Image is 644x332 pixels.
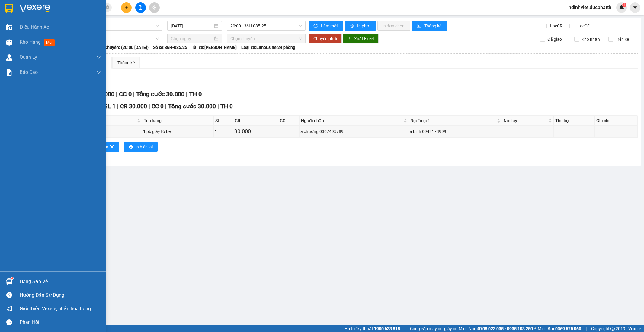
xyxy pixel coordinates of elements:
[344,325,400,332] span: Hỗ trợ kỹ thuật:
[301,117,402,124] span: Người nhận
[619,5,624,10] img: icon-new-feature
[133,90,135,98] span: |
[504,117,547,124] span: Nơi lấy
[5,4,13,13] img: logo-vxr
[20,39,41,45] span: Kho hàng
[412,21,447,31] button: bar-chartThống kê
[343,34,379,43] button: downloadXuất Excel
[6,24,12,30] img: warehouse-icon
[555,326,581,331] strong: 0369 525 060
[136,90,184,98] span: Tổng cước 30.000
[20,68,38,76] span: Báo cáo
[215,128,232,135] div: 1
[214,116,233,126] th: SL
[171,35,213,42] input: Chọn ngày
[186,90,187,98] span: |
[20,23,49,31] span: Điều hành xe
[354,35,374,42] span: Xuất Excel
[545,36,564,43] span: Đã giao
[192,44,237,51] span: Tài xế: [PERSON_NAME]
[96,55,101,60] span: down
[165,103,167,110] span: |
[117,103,119,110] span: |
[623,3,625,7] span: 1
[119,90,132,98] span: CC 0
[350,24,355,29] span: printer
[135,2,146,13] button: file-add
[575,23,591,29] span: Lọc CC
[633,5,638,10] span: caret-down
[104,44,149,51] span: Chuyến: (20:00 [DATE])
[622,3,626,7] sup: 1
[105,144,114,150] span: In DS
[357,23,371,29] span: In phơi
[405,325,405,332] span: |
[538,325,581,332] span: Miền Bắc
[534,327,536,330] span: ⚪️
[149,103,150,110] span: |
[478,326,533,331] strong: 0708 023 035 - 0935 103 250
[117,59,135,66] div: Thống kê
[278,116,300,126] th: CC
[106,5,109,9] span: close-circle
[309,21,343,31] button: syncLàm mới
[168,103,216,110] span: Tổng cước 30.000
[152,5,156,10] span: aim
[6,39,12,46] img: warehouse-icon
[20,277,101,286] div: Hàng sắp về
[241,44,295,51] span: Loại xe: Limousine 24 phòng
[313,24,319,29] span: sync
[230,34,302,43] span: Chọn chuyến
[548,23,563,29] span: Lọc CR
[20,291,101,300] div: Hướng dẫn sử dụng
[20,305,91,312] span: Giới thiệu Vexere, nhận hoa hồng
[217,103,219,110] span: |
[309,34,342,43] button: Chuyển phơi
[20,53,37,61] span: Quản Lý
[104,103,116,110] span: SL 1
[564,4,616,11] span: ndinhviet.ducphatth
[220,103,233,110] span: TH 0
[613,36,631,43] span: Trên xe
[20,318,101,327] div: Phản hồi
[152,103,164,110] span: CC 0
[554,116,594,126] th: Thu hộ
[6,292,12,298] span: question-circle
[579,36,602,43] span: Kho nhận
[106,5,109,11] span: close-circle
[143,128,212,135] div: 1 pb giấy tờ bé
[120,103,147,110] span: CR 30.000
[630,2,640,13] button: caret-down
[96,70,101,75] span: down
[424,23,442,29] span: Thống kê
[374,326,400,331] strong: 1900 633 818
[348,36,352,41] span: download
[6,278,12,285] img: warehouse-icon
[93,142,119,152] button: printerIn DS
[6,319,12,325] span: message
[11,277,13,279] sup: 1
[142,116,213,126] th: Tên hàng
[44,39,55,46] span: mới
[189,90,202,98] span: TH 0
[135,144,153,150] span: In biên lai
[124,5,129,10] span: plus
[121,2,132,13] button: plus
[138,5,143,10] span: file-add
[116,90,117,98] span: |
[6,306,12,311] span: notification
[129,145,133,150] span: printer
[410,117,496,124] span: Người gửi
[153,44,187,51] span: Số xe: 36H-085.25
[345,21,376,31] button: printerIn phơi
[417,24,422,29] span: bar-chart
[595,116,638,126] th: Ghi chú
[6,54,12,61] img: warehouse-icon
[300,128,408,135] div: a chương 0367495789
[610,327,615,331] span: copyright
[6,69,12,76] img: solution-icon
[233,116,279,126] th: CR
[124,142,158,152] button: printerIn biên lai
[230,21,302,30] span: 20:00 - 36H-085.25
[149,2,160,13] button: aim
